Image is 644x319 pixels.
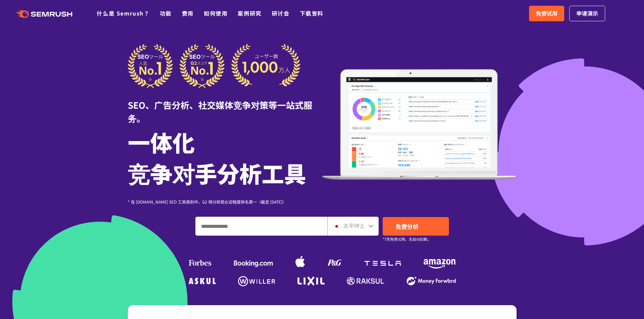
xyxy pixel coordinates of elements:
a: 下载资料 [300,9,324,17]
a: 免费分析 [383,217,449,236]
font: 免费试用 [536,9,557,17]
a: 如何使用 [204,9,228,17]
a: 什么是 Semrush？ [97,9,149,17]
a: 费用 [182,9,194,17]
a: 免费试用 [529,6,564,21]
font: * 在 [DOMAIN_NAME] SEO 工具类别中，G2 得分和受欢迎程度排名第一（截至 [DATE]） [128,199,286,205]
font: 一体化 [128,126,195,158]
font: 申请演示 [576,9,598,17]
font: *7天免费试用。无自动扣款。 [383,236,431,242]
a: 案例研究 [238,9,261,17]
a: 功能 [160,9,172,17]
font: 竞争对手分析工具 [128,157,306,189]
a: 申请演示 [569,6,605,21]
font: 免费分析 [396,222,419,231]
font: 太平绅士 [343,221,365,230]
a: 研讨会 [272,9,290,17]
input: 输入域名、关键字或 URL [196,217,327,235]
font: SEO、广告分析、社交媒体竞争对策等一站式服务。 [128,99,312,124]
